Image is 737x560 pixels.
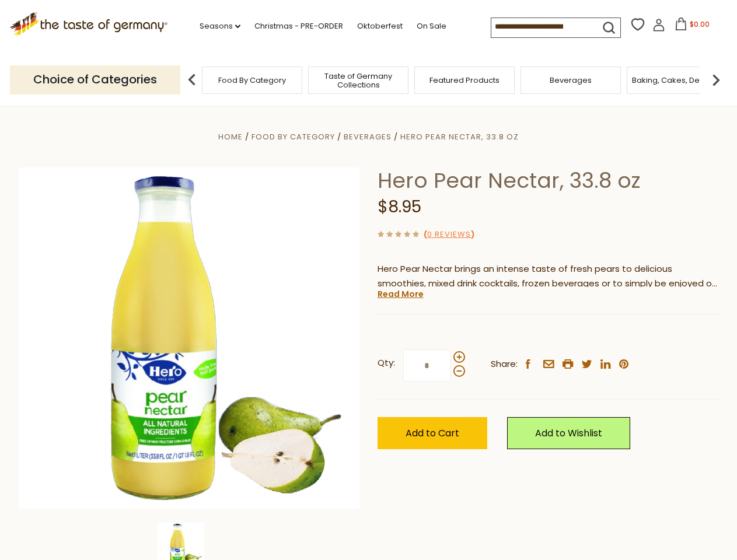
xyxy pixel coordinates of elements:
[550,76,592,85] a: Beverages
[400,131,519,142] a: Hero Pear Nectar, 33.8 oz
[378,167,719,194] h1: Hero Pear Nectar, 33.8 oz
[704,68,728,92] img: next arrow
[378,417,487,449] button: Add to Cart
[427,229,471,241] a: 0 Reviews
[406,426,459,440] span: Add to Cart
[378,356,395,370] strong: Qty:
[507,417,630,449] a: Add to Wishlist
[378,195,421,218] span: $8.95
[344,131,392,142] a: Beverages
[180,68,204,92] img: previous arrow
[312,72,405,89] a: Taste of Germany Collections
[218,131,243,142] a: Home
[417,20,446,33] a: On Sale
[690,19,710,29] span: $0.00
[632,76,722,85] a: Baking, Cakes, Desserts
[424,229,474,240] span: ( )
[254,20,343,33] a: Christmas - PRE-ORDER
[668,17,717,35] button: $0.00
[403,349,451,381] input: Qty:
[200,20,240,33] a: Seasons
[19,167,360,509] img: Hero Pear Nectar, 33.8 oz
[252,131,335,142] a: Food By Category
[378,262,719,291] p: Hero Pear Nectar brings an intense taste of fresh pears to delicious smoothies, mixed drink cockt...
[10,65,180,94] p: Choice of Categories
[491,357,518,372] span: Share:
[357,20,403,33] a: Oktoberfest
[378,288,424,300] a: Read More
[218,76,286,85] a: Food By Category
[429,76,500,85] a: Featured Products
